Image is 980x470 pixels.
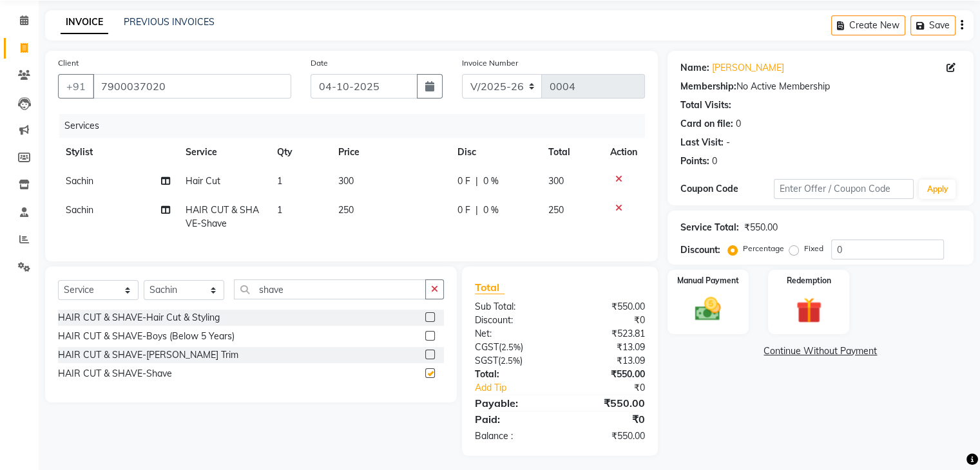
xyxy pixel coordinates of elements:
span: HAIR CUT & SHAVE-Shave [186,204,259,229]
img: _cash.svg [687,294,729,324]
th: Price [331,138,450,167]
div: ₹523.81 [560,327,655,341]
div: Card on file: [680,117,733,131]
div: ₹550.00 [560,429,655,443]
label: Client [58,57,79,69]
span: Hair Cut [186,175,220,187]
div: ₹0 [560,411,655,427]
div: Total: [465,368,560,381]
div: ₹550.00 [560,300,655,314]
div: Sub Total: [465,300,560,314]
div: Discount: [465,314,560,327]
div: Coupon Code [680,182,774,196]
span: 0 % [483,203,499,217]
div: HAIR CUT & SHAVE-Boys (Below 5 Years) [58,330,235,343]
div: - [726,136,730,149]
span: | [476,174,478,188]
span: 0 F [457,174,470,188]
button: Apply [919,180,956,199]
th: Service [178,138,269,167]
div: Services [59,114,655,138]
span: | [476,203,478,217]
span: Total [475,281,504,294]
div: Payable: [465,395,560,411]
th: Action [602,138,645,167]
a: PREVIOUS INVOICES [124,16,215,28]
a: INVOICE [61,11,108,34]
div: ( ) [465,354,560,368]
span: 250 [338,204,354,216]
img: _gift.svg [788,294,830,326]
div: Net: [465,327,560,341]
div: ₹0 [560,314,655,327]
div: Total Visits: [680,99,731,112]
div: No Active Membership [680,80,961,93]
div: Discount: [680,243,720,257]
span: 300 [338,175,354,187]
button: Create New [831,15,905,35]
span: Sachin [66,175,93,187]
span: SGST [475,355,498,366]
div: Points: [680,155,709,168]
input: Search by Name/Mobile/Email/Code [93,74,291,99]
div: ₹13.09 [560,354,655,368]
input: Enter Offer / Coupon Code [774,179,914,199]
div: 0 [736,117,741,131]
span: 1 [277,204,282,216]
label: Manual Payment [677,275,739,287]
span: 0 F [457,203,470,217]
th: Stylist [58,138,178,167]
span: Sachin [66,204,93,216]
div: ₹550.00 [560,395,655,411]
label: Fixed [804,243,823,254]
input: Search or Scan [234,279,426,299]
th: Total [541,138,602,167]
div: HAIR CUT & SHAVE-Hair Cut & Styling [58,311,220,324]
div: HAIR CUT & SHAVE-[PERSON_NAME] Trim [58,348,238,362]
span: 250 [548,204,564,216]
th: Disc [450,138,541,167]
a: Add Tip [465,381,575,395]
div: HAIR CUT & SHAVE-Shave [58,367,172,381]
a: [PERSON_NAME] [712,61,784,75]
span: 300 [548,175,564,187]
span: CGST [475,341,499,353]
a: Continue Without Payment [670,344,971,358]
span: 2.5% [501,355,520,366]
div: Service Total: [680,221,739,234]
div: Name: [680,61,709,75]
div: Paid: [465,411,560,427]
div: ₹0 [575,381,654,395]
div: Membership: [680,80,736,93]
label: Percentage [743,243,784,254]
div: ₹550.00 [560,368,655,381]
label: Redemption [787,275,831,287]
span: 2.5% [501,342,521,352]
div: ₹13.09 [560,341,655,354]
div: ( ) [465,341,560,354]
label: Date [311,57,328,69]
span: 0 % [483,174,499,188]
div: Last Visit: [680,136,724,149]
div: 0 [712,155,717,168]
span: 1 [277,175,282,187]
th: Qty [269,138,331,167]
div: ₹550.00 [744,221,778,234]
button: Save [910,15,956,35]
label: Invoice Number [462,57,518,69]
div: Balance : [465,429,560,443]
button: +91 [58,74,94,99]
